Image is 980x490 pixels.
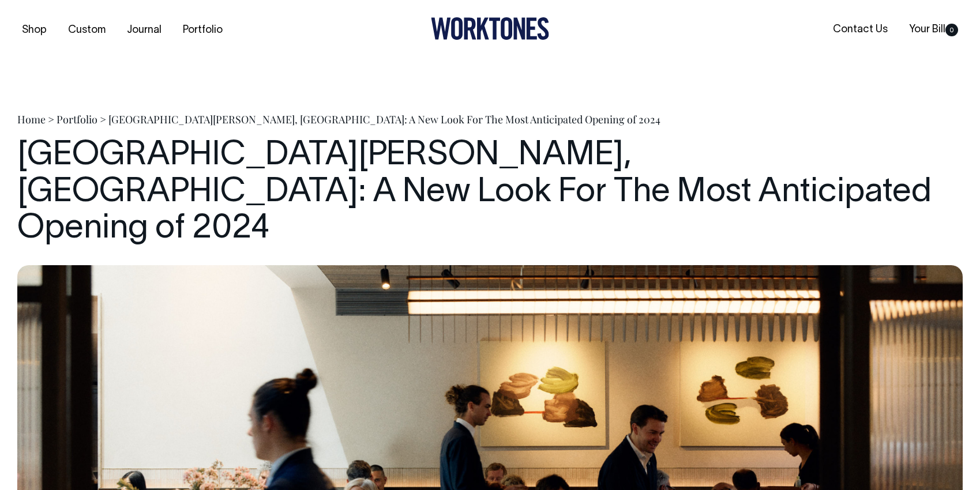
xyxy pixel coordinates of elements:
a: Journal [122,21,166,40]
span: 0 [945,24,958,36]
a: Your Bill0 [904,20,963,39]
a: Portfolio [57,112,97,126]
a: Home [17,112,46,126]
span: [GEOGRAPHIC_DATA][PERSON_NAME], [GEOGRAPHIC_DATA]: A New Look For The Most Anticipated Opening of... [108,112,660,126]
a: Custom [63,21,110,40]
a: Portfolio [178,21,227,40]
h1: [GEOGRAPHIC_DATA][PERSON_NAME], [GEOGRAPHIC_DATA]: A New Look For The Most Anticipated Opening of... [17,138,963,248]
span: > [48,112,54,126]
span: > [100,112,106,126]
a: Contact Us [828,20,892,39]
a: Shop [17,21,51,40]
